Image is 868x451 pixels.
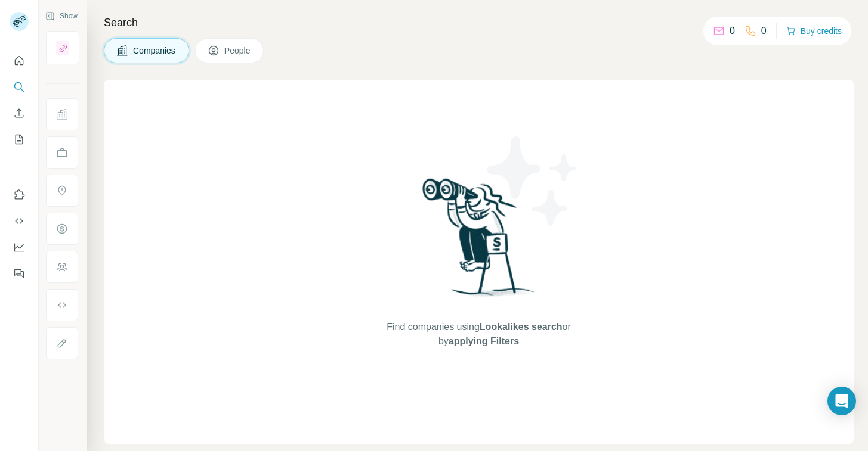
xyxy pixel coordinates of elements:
button: Dashboard [10,237,29,258]
button: Use Surfe API [10,210,29,232]
span: Find companies using or by [383,320,574,349]
button: Enrich CSV [10,102,29,124]
button: Show [37,7,86,25]
button: Buy credits [786,23,842,39]
div: Open Intercom Messenger [827,387,856,415]
span: People [224,45,252,57]
button: Feedback [10,263,29,284]
button: Use Surfe on LinkedIn [10,184,29,206]
span: applying Filters [449,336,519,346]
img: Surfe Illustration - Woman searching with binoculars [417,175,541,308]
button: My lists [10,129,29,150]
h4: Search [104,14,854,31]
button: Quick start [10,50,29,71]
button: Search [10,76,29,98]
span: Lookalikes search [480,322,563,332]
p: 0 [730,24,735,38]
img: Surfe Illustration - Stars [479,127,586,235]
p: 0 [761,24,767,38]
span: Companies [133,45,177,57]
